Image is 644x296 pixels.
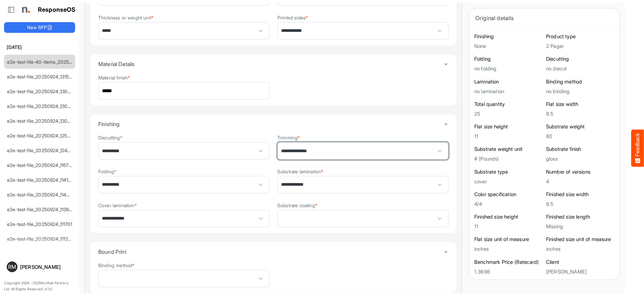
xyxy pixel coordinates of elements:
h5: cover [474,179,543,184]
summary: Toggle content [98,242,448,261]
h6: Folding [474,56,543,62]
h5: no binding [546,88,614,94]
h5: 1.3696 [474,269,543,275]
h6: Substrate type [474,169,543,175]
a: e2e-test-file_20250924_125734 [7,133,75,138]
h6: Diecutting [546,56,614,62]
h4: Bound Print [98,249,443,255]
span: RM [8,264,16,270]
h6: Client [546,259,614,265]
h5: 80 [546,133,614,139]
h6: Finished size height [474,214,543,220]
h5: 4 [546,179,614,184]
h5: 2 Pager [546,43,614,49]
label: Cover lamination [98,203,137,208]
label: Thickness or weight unit [98,15,154,20]
h6: Number of versions [546,169,614,175]
h5: [PERSON_NAME] [546,269,614,275]
a: e2e-test-file_20250924_113916 [7,206,73,212]
label: Substrate coating [277,203,317,208]
label: Folding [98,169,116,174]
a: e2e-test-file_20250924_131520 [7,74,75,79]
h6: Product type [546,33,614,40]
h6: Flat size height [474,123,543,130]
a: e2e-test-file_20250924_111701 [7,221,72,227]
h5: gloss [546,156,614,162]
h5: Missing [546,224,614,229]
div: [PERSON_NAME] [20,264,72,270]
h6: Substrate weight unit [474,146,543,153]
h6: Benchmark Price (Ratecard) [474,259,543,265]
button: New RFP [4,22,75,33]
summary: Toggle content [98,114,448,134]
label: Substrate lamination [277,169,323,174]
h6: Finished size unit of measure [546,236,614,243]
a: e2e-test-file_20250924_114134 [7,177,74,183]
h5: no diecut [546,66,614,71]
a: e2e-test-file_20250924_114020 [7,192,75,197]
h6: Finished size length [546,214,614,220]
label: Binding method [98,263,135,268]
h4: Material Details [98,61,443,67]
h1: ResponseOS [38,6,76,13]
h6: Substrate weight [546,123,614,130]
div: Original details [475,13,613,23]
button: Feedback [631,129,644,167]
h5: no lamination [474,88,543,94]
h5: inches [474,246,543,252]
label: Diecutting [98,135,122,140]
h6: Finished size width [546,191,614,198]
h6: [DATE] [4,44,75,51]
h5: 8.5 [546,111,614,117]
h5: 4/4 [474,201,543,207]
label: Material finish [98,75,130,80]
a: e2e-test-file_20250924_130652 [7,118,76,124]
img: Northell [18,3,32,16]
summary: Toggle content [98,54,448,74]
h6: Lamination [474,78,543,85]
h5: no folding [474,66,543,71]
h6: Flat size unit of measure [474,236,543,243]
label: Printed sides [277,15,308,20]
h6: Substrate finish [546,146,614,153]
h5: 8.5 [546,201,614,207]
h4: Finishing [98,121,443,127]
a: e2e-test-file-40-items_20250924_131750 [7,59,96,65]
a: e2e-test-file_20250924_130824 [7,103,76,109]
a: e2e-test-file_20250924_115731 [7,162,73,168]
h6: Finishing [474,33,543,40]
a: e2e-test-file_20250924_124028 [7,147,76,153]
label: Trimming [277,135,300,140]
h6: Color specification [474,191,543,198]
h6: Total quantity [474,101,543,108]
h5: inches [546,246,614,252]
p: Copyright 2004 - 2025 Northell Partners Ltd. All Rights Reserved. v 1.1.0 [4,280,75,292]
a: e2e-test-file_20250924_130935 [7,88,76,94]
h5: 11 [474,224,543,229]
h5: 11 [474,133,543,139]
h5: # (Pounds) [474,156,543,162]
h6: Binding method [546,78,614,85]
h5: None [474,43,543,49]
h6: Flat size width [546,101,614,108]
h5: 25 [474,111,543,117]
a: e2e-test-file_20250924_111359 [7,236,73,242]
